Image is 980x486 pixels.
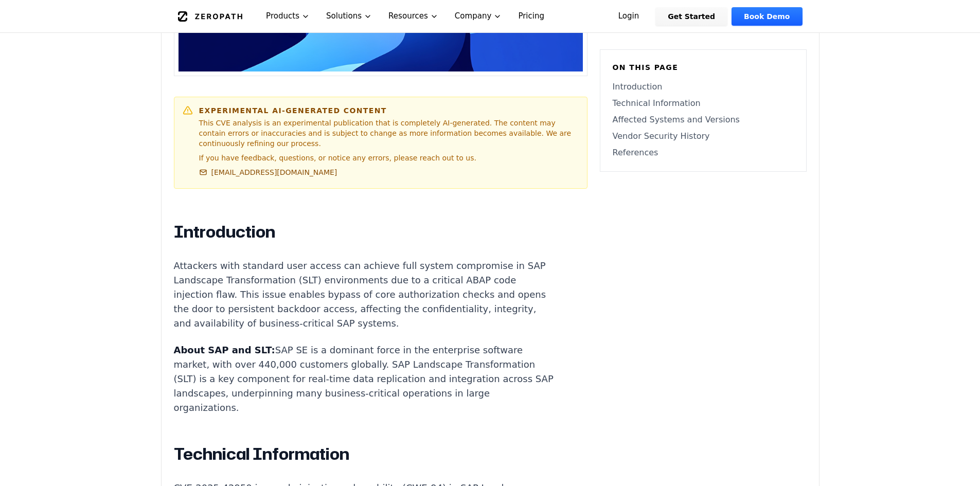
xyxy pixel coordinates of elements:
[199,153,579,163] p: If you have feedback, questions, or notice any errors, please reach out to us.
[613,97,794,110] a: Technical Information
[606,7,652,26] a: Login
[174,345,275,355] strong: About SAP and SLT:
[613,114,794,126] a: Affected Systems and Versions
[199,105,579,116] h6: Experimental AI-Generated Content
[174,259,557,331] p: Attackers with standard user access can achieve full system compromise in SAP Landscape Transform...
[613,130,794,142] a: Vendor Security History
[199,167,337,177] a: [EMAIL_ADDRESS][DOMAIN_NAME]
[174,444,557,464] h2: Technical Information
[174,222,557,242] h2: Introduction
[655,7,727,26] a: Get Started
[732,7,802,26] a: Book Demo
[613,62,794,73] h6: On this page
[199,118,579,149] p: This CVE analysis is an experimental publication that is completely AI-generated. The content may...
[613,81,794,93] a: Introduction
[613,147,794,159] a: References
[174,343,557,415] p: SAP SE is a dominant force in the enterprise software market, with over 440,000 customers globall...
